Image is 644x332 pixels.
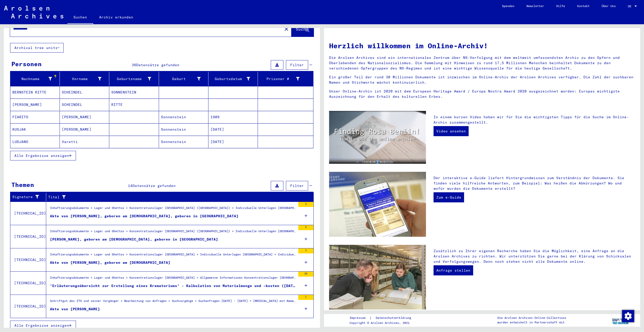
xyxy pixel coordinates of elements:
div: Nachname [12,75,60,83]
td: [TECHNICAL_ID] [10,225,46,248]
mat-cell: [PERSON_NAME] [60,111,109,123]
div: Geburtsname [111,76,151,82]
div: Geburtsdatum [210,76,250,82]
div: 3 [298,202,313,207]
div: Signature [12,194,40,200]
mat-icon: close [283,26,289,32]
a: Zum e-Guide [434,192,464,202]
mat-cell: 1909 [208,111,258,123]
div: 26 [298,272,313,277]
p: Ein großer Teil der rund 30 Millionen Dokumente ist inzwischen im Online-Archiv der Arolsen Archi... [329,75,635,85]
a: Datenschutzerklärung [372,315,417,321]
a: Anfrage stellen [434,265,473,275]
div: Geburt‏ [161,75,208,83]
div: Titel [48,193,307,201]
div: 1 [298,295,313,300]
div: Akte von [PERSON_NAME] [50,306,100,312]
div: Prisoner # [260,76,300,82]
div: Signature [12,193,46,201]
mat-header-cell: Geburt‏ [159,72,208,86]
span: Datensätze gefunden [136,63,179,67]
mat-header-cell: Prisoner # [258,72,313,86]
div: | [350,315,417,321]
h1: Herzlich willkommen im Online-Archiv! [329,40,635,51]
div: Vorname [62,76,101,82]
span: 36 [132,63,136,67]
button: Alle Ergebnisse anzeigen [10,151,76,160]
mat-cell: KUSJAK [10,123,60,135]
div: Akte von [PERSON_NAME], geboren am [DEMOGRAPHIC_DATA], geboren in [GEOGRAPHIC_DATA] [50,214,238,219]
p: In einem kurzen Video haben wir für Sie die wichtigsten Tipps für die Suche im Online-Archiv zusa... [434,114,635,125]
div: Geburt‏ [161,76,201,82]
div: Schriftgut des ITS und seiner Vorgänger > Bearbeitung von Anfragen > Suchvorgänge > Suchanfragen ... [50,299,296,306]
p: Zusätzlich zu Ihrer eigenen Recherche haben Sie die Möglichkeit, eine Anfrage an die Arolsen Arch... [434,248,635,264]
button: Clear [281,24,291,34]
span: Suche [296,27,308,32]
mat-cell: Sonnenstein [159,123,208,135]
div: Geburtsname [111,75,158,83]
mat-cell: RITTE [109,99,159,111]
a: Archiv erkunden [93,11,139,23]
div: Geburtsdatum [210,75,258,83]
img: eguide.jpg [329,172,426,237]
mat-cell: SONNENSTEIN [109,86,159,98]
span: Alle Ergebnisse anzeigen [14,323,69,328]
div: Themen [11,180,34,189]
mat-header-cell: Nachname [10,72,60,86]
mat-cell: SCHEINDEL [60,99,109,111]
div: Inhaftierungsdokumente > Lager und Ghettos > Konzentrationslager [GEOGRAPHIC_DATA] ([GEOGRAPHIC_D... [50,206,296,213]
mat-cell: FIARITO [10,111,60,123]
button: Filter [286,60,308,70]
p: wurden entwickelt in Partnerschaft mit [497,320,566,325]
span: 14 [128,183,132,188]
div: Akte von [PERSON_NAME], geboren am [DEMOGRAPHIC_DATA] [50,260,170,265]
img: Zustimmung ändern [622,310,634,322]
p: Der interaktive e-Guide liefert Hintergrundwissen zum Verständnis der Dokumente. Sie finden viele... [434,175,635,191]
p: Die Arolsen Archives Online-Collections [497,316,566,320]
a: Suchen [67,11,93,24]
span: DE [628,5,633,8]
div: 'Erläuterungsübersicht zur Erstellung eines Krematoriums' - Kalkulation von Materialmenge und –ko... [50,283,296,289]
div: Zustimmung ändern [622,310,634,322]
button: Suche [291,21,314,37]
div: [PERSON_NAME], geboren am [DEMOGRAPHIC_DATA], geboren in [GEOGRAPHIC_DATA] [50,237,218,242]
img: video.jpg [329,111,426,164]
div: Inhaftierungsdokumente > Lager und Ghettos > Konzentrationslager [GEOGRAPHIC_DATA] > Individuelle... [50,252,296,259]
img: yv_logo.png [611,314,630,326]
mat-cell: Varetti [60,136,109,148]
td: [TECHNICAL_ID] [10,295,46,318]
mat-cell: Sonnenstein [159,111,208,123]
mat-header-cell: Vorname [60,72,109,86]
div: Personen [11,59,42,68]
p: Unser Online-Archiv ist 2020 mit dem European Heritage Award / Europa Nostra Award 2020 ausgezeic... [329,89,635,99]
span: Filter [290,63,304,67]
div: 5 [298,225,313,230]
span: Filter [290,183,304,188]
mat-cell: LUDJANO [10,136,60,148]
div: Inhaftierungsdokumente > Lager und Ghettos > Konzentrationslager [GEOGRAPHIC_DATA] ([GEOGRAPHIC_D... [50,229,296,236]
mat-cell: [DATE] [208,123,258,135]
img: Arolsen_neg.svg [4,6,63,18]
mat-cell: SCHEINDEL [60,86,109,98]
td: [TECHNICAL_ID] [10,271,46,295]
div: Prisoner # [260,75,307,83]
mat-cell: Sonnenstein [159,136,208,148]
mat-header-cell: Geburtsdatum [208,72,258,86]
mat-cell: [DATE] [208,136,258,148]
p: Die Arolsen Archives sind ein internationales Zentrum über NS-Verfolgung mit dem weltweit umfasse... [329,55,635,71]
mat-cell: BERNSTEIN RITTE [10,86,60,98]
span: Datensätze gefunden [132,183,176,188]
div: Nachname [12,76,52,82]
span: Alle Ergebnisse anzeigen [14,153,69,158]
div: Vorname [62,75,109,83]
p: Copyright © Arolsen Archives, 2021 [350,321,417,325]
img: inquiries.jpg [329,245,426,310]
mat-header-cell: Geburtsname [109,72,159,86]
div: Inhaftierungsdokumente > Lager und Ghettos > Konzentrationslager [GEOGRAPHIC_DATA] > Allgemeine I... [50,275,296,282]
button: Archival tree units [10,43,64,53]
div: 3 [298,248,313,253]
td: [TECHNICAL_ID] [10,202,46,225]
mat-cell: [PERSON_NAME] [60,123,109,135]
button: Filter [286,181,308,191]
button: Alle Ergebnisse anzeigen [10,321,76,330]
